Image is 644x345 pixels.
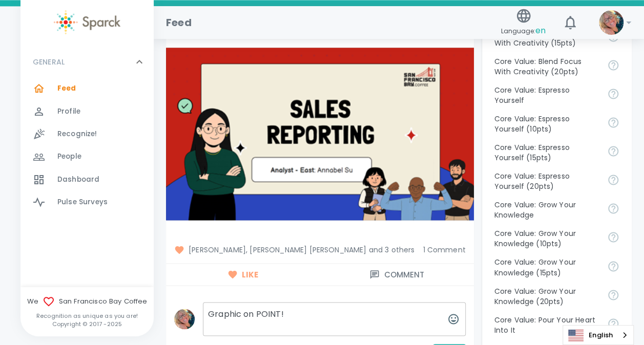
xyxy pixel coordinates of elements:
[20,77,154,218] div: GENERAL
[501,24,546,38] span: Language:
[57,106,80,117] span: Profile
[20,312,154,320] p: Recognition as unique as you are!
[20,10,154,34] a: Sparck logo
[33,57,65,67] p: GENERAL
[497,5,550,41] button: Language:en
[494,85,599,105] p: Core Value: Espresso Yourself
[166,14,192,31] h1: Feed
[494,314,599,335] p: Core Value: Pour Your Heart Into It
[166,264,320,285] button: Like
[20,191,154,213] a: Pulse Surveys
[320,264,473,285] button: Comment
[20,47,154,77] div: GENERAL
[607,317,619,330] svg: Come to work to make a difference in your own way
[57,197,108,207] span: Pulse Surveys
[607,231,619,243] svg: Follow your curiosity and learn together
[494,228,599,249] p: Core Value: Grow Your Knowledge (10pts)
[535,25,546,36] span: en
[174,309,195,329] img: Picture of Emily Eaton
[20,168,154,191] a: Dashboard
[494,142,599,163] p: Core Value: Espresso Yourself (15pts)
[607,59,619,71] svg: Achieve goals today and innovate for tomorrow
[20,145,154,168] a: People
[57,152,81,162] span: People
[607,202,619,214] svg: Follow your curiosity and learn together
[607,174,619,186] svg: Share your voice and your ideas
[494,56,599,77] p: Core Value: Blend Focus With Creativity (20pts)
[607,88,619,100] svg: Share your voice and your ideas
[57,83,76,94] span: Feed
[20,320,154,328] p: Copyright © 2017 - 2025
[57,175,99,185] span: Dashboard
[423,245,465,255] span: 1 Comment
[607,116,619,128] svg: Share your voice and your ideas
[563,325,634,345] aside: Language selected: English
[54,10,120,34] img: Sparck logo
[494,200,599,220] p: Core Value: Grow Your Knowledge
[494,286,599,306] p: Core Value: Grow Your Knowledge (20pts)
[20,77,154,100] a: Feed
[563,325,634,345] div: Language
[607,145,619,157] svg: Share your voice and your ideas
[607,260,619,272] svg: Follow your curiosity and learn together
[563,326,633,344] a: English
[494,257,599,277] p: Core Value: Grow Your Knowledge (15pts)
[57,129,97,139] span: Recognize!
[599,10,624,35] img: Picture of Emily
[607,289,619,301] svg: Follow your curiosity and learn together
[20,295,154,308] span: We San Francisco Bay Coffee
[494,114,599,134] p: Core Value: Espresso Yourself (10pts)
[166,48,474,220] img: https://api.sparckco.com/rails/active_storage/blobs/redirect/eyJfcmFpbHMiOnsibWVzc2FnZSI6IkJBaHBB...
[20,123,154,145] a: Recognize!
[174,245,414,255] span: [PERSON_NAME], [PERSON_NAME] [PERSON_NAME] and 3 others
[203,302,466,336] textarea: Graphic on POINT!
[494,171,599,191] p: Core Value: Espresso Yourself (20pts)
[20,100,154,123] a: Profile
